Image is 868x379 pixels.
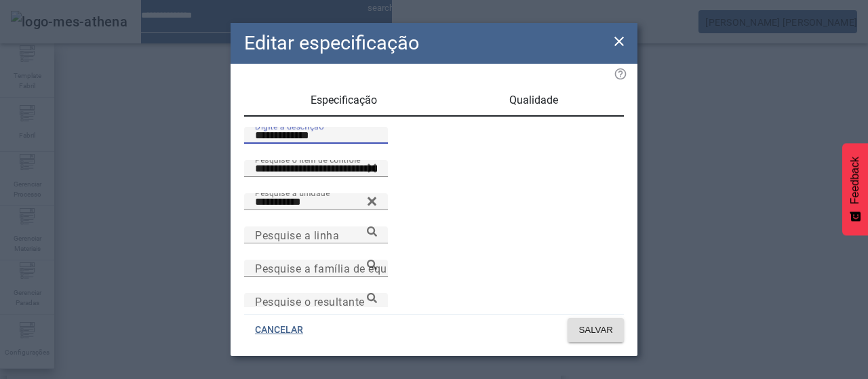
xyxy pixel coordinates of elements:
[255,260,377,277] input: Number
[842,143,868,235] button: Feedback - Mostrar pesquisa
[255,227,377,243] input: Number
[509,95,558,106] span: Qualidade
[255,294,377,310] input: Number
[255,161,377,177] input: Number
[311,95,377,106] span: Especificação
[849,157,861,204] span: Feedback
[255,194,377,210] input: Number
[244,318,314,342] button: CANCELAR
[255,155,361,164] mat-label: Pesquise o item de controle
[244,28,419,58] h2: Editar especificação
[568,318,624,342] button: SALVAR
[255,121,323,131] mat-label: Digite a descrição
[255,295,365,308] mat-label: Pesquise o resultante
[255,323,303,337] span: CANCELAR
[578,323,613,337] span: SALVAR
[255,228,339,241] mat-label: Pesquise a linha
[255,262,435,275] mat-label: Pesquise a família de equipamento
[255,188,330,197] mat-label: Pesquise a unidade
